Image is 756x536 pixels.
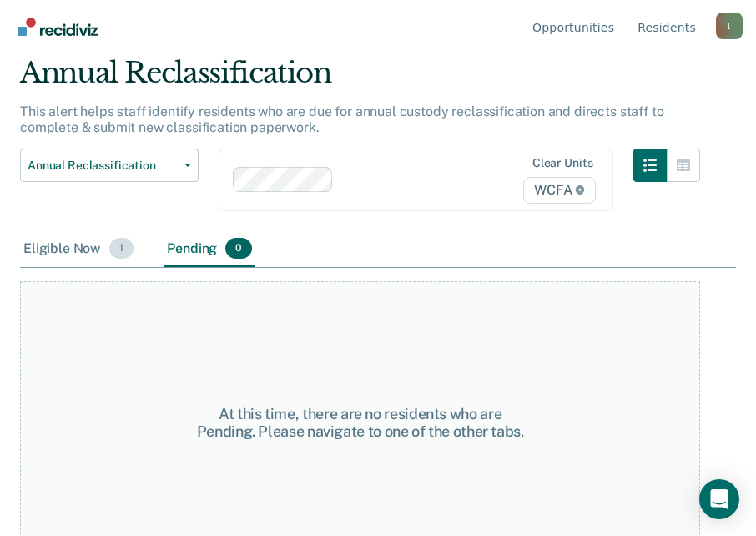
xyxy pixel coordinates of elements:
[523,177,596,204] span: WCFA
[716,13,743,39] div: l
[699,479,739,519] div: Open Intercom Messenger
[532,156,593,170] div: Clear units
[716,13,743,39] button: Profile dropdown button
[20,231,137,268] div: Eligible Now1
[20,104,663,135] p: This alert helps staff identify residents who are due for annual custody reclassification and dir...
[28,159,178,173] span: Annual Reclassification
[20,149,199,182] button: Annual Reclassification
[190,405,530,441] div: At this time, there are no residents who are Pending. Please navigate to one of the other tabs.
[225,238,251,260] span: 0
[109,238,134,260] span: 1
[18,18,98,36] img: Recidiviz
[20,56,700,104] div: Annual Reclassification
[164,231,255,268] div: Pending0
